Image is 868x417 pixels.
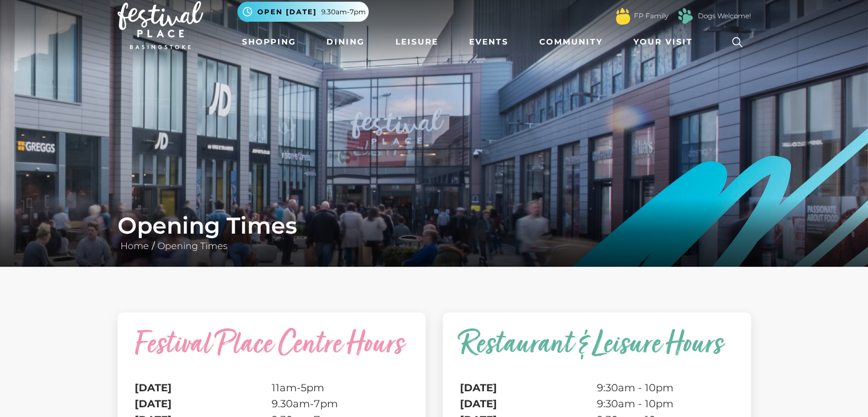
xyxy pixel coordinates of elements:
a: Dogs Welcome! [698,11,751,21]
a: Opening Times [155,240,231,251]
button: Open [DATE] 9.30am-7pm [237,2,369,22]
span: Open [DATE] [257,7,317,17]
td: 9:30am - 10pm [597,380,734,396]
div: / [109,212,760,253]
a: Home [118,240,152,251]
span: Your Visit [633,36,693,48]
a: Shopping [237,31,301,53]
td: 9.30am-7pm [272,396,409,412]
a: Dining [322,31,369,53]
td: 11am-5pm [272,380,409,396]
a: Your Visit [629,31,703,53]
a: FP Family [634,11,668,21]
caption: Restaurant & Leisure Hours [460,330,734,380]
span: 9.30am-7pm [321,7,366,17]
h1: Opening Times [118,212,751,239]
img: Festival Place Logo [118,1,203,49]
caption: Festival Place Centre Hours [135,330,409,380]
a: Community [535,31,607,53]
td: 9:30am - 10pm [597,396,734,412]
th: [DATE] [460,380,597,396]
th: [DATE] [135,380,272,396]
th: [DATE] [135,396,272,412]
a: Leisure [391,31,443,53]
th: [DATE] [460,396,597,412]
a: Events [465,31,513,53]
